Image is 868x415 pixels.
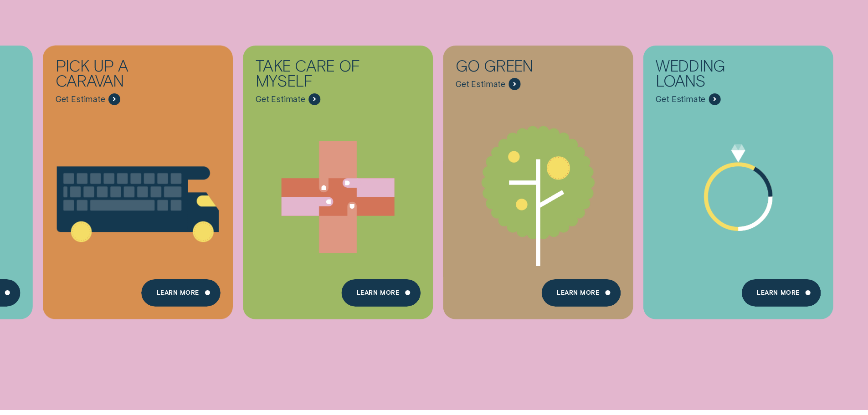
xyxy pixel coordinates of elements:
[243,45,433,311] a: Take care of myself - Learn more
[656,58,777,93] div: Wedding Loans
[342,279,421,307] a: Learn more
[542,279,621,307] a: Learn more
[256,94,305,104] span: Get Estimate
[443,45,633,311] a: Go green - Learn more
[456,58,577,78] div: Go green
[141,279,220,307] a: Learn More
[643,45,833,311] a: Wedding Loans - Learn more
[656,94,705,104] span: Get Estimate
[456,79,505,89] span: Get Estimate
[742,279,821,307] a: Learn more
[43,45,233,311] a: Pick up a caravan - Learn more
[56,94,105,104] span: Get Estimate
[56,58,177,93] div: Pick up a caravan
[256,58,377,93] div: Take care of myself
